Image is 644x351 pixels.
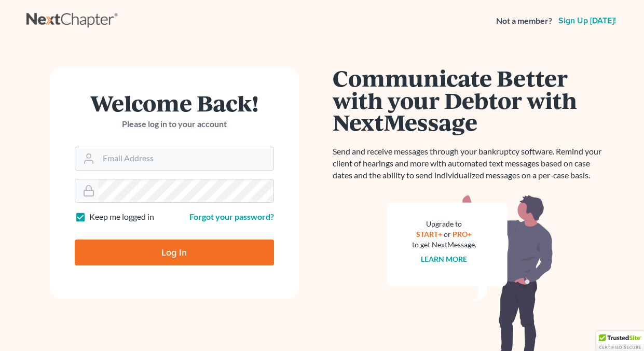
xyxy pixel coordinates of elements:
h1: Welcome Back! [75,92,274,114]
div: Upgrade to [412,219,476,229]
a: START+ [416,230,442,238]
span: or [444,230,451,238]
a: Sign up [DATE]! [556,17,618,25]
label: Keep me logged in [89,211,154,223]
p: Send and receive messages through your bankruptcy software. Remind your client of hearings and mo... [333,146,608,181]
a: Learn more [421,255,467,263]
div: TrustedSite Certified [596,331,644,351]
a: PRO+ [453,230,472,238]
input: Email Address [99,147,273,170]
p: Please log in to your account [75,118,274,130]
input: Log In [75,240,274,265]
h1: Communicate Better with your Debtor with NextMessage [333,67,608,133]
strong: Not a member? [496,15,552,27]
a: Forgot your password? [189,212,274,221]
div: to get NextMessage. [412,240,476,250]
